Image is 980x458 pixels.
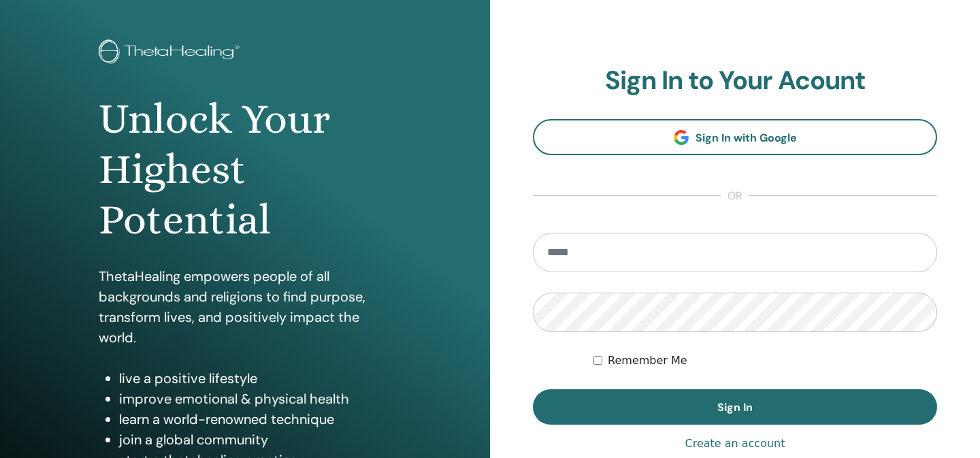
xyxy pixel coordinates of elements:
li: learn a world-renowned technique [119,409,391,429]
li: join a global community [119,429,391,450]
label: Remember Me [608,353,687,369]
span: or [721,188,749,204]
span: Sign In with Google [696,131,797,145]
a: Create an account [685,436,785,452]
p: ThetaHealing empowers people of all backgrounds and religions to find purpose, transform lives, a... [99,266,391,348]
span: Sign In [717,400,753,414]
div: Keep me authenticated indefinitely or until I manually logout [593,353,937,369]
h1: Unlock Your Highest Potential [99,94,391,246]
a: Sign In with Google [533,119,937,155]
li: improve emotional & physical health [119,389,391,409]
button: Sign In [533,389,937,425]
li: live a positive lifestyle [119,368,391,389]
h2: Sign In to Your Acount [533,65,937,97]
